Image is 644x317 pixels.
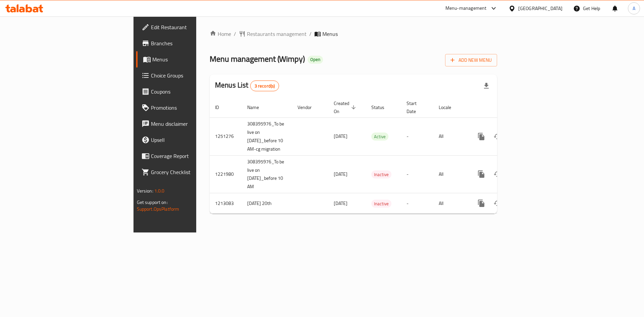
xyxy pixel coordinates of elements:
[136,35,241,51] a: Branches
[250,81,279,91] div: Total records count
[322,30,338,38] span: Menus
[445,4,487,12] div: Menu-management
[239,30,307,38] a: Restaurants management
[137,205,179,213] a: Support.OpsPlatform
[308,57,323,62] span: Open
[247,103,268,111] span: Name
[433,155,468,193] td: All
[633,5,635,12] span: A
[137,198,168,207] span: Get support on:
[215,103,228,111] span: ID
[407,99,425,115] span: Start Date
[151,120,236,128] span: Menu disclaimer
[371,133,388,141] span: Active
[136,67,241,84] a: Choice Groups
[151,88,236,96] span: Coupons
[445,54,497,66] button: Add New Menu
[151,152,236,160] span: Coverage Report
[439,103,460,111] span: Locale
[309,30,312,38] li: /
[371,171,391,178] span: Inactive
[518,5,562,12] div: [GEOGRAPHIC_DATA]
[489,128,505,145] button: Change Status
[151,39,236,47] span: Branches
[210,51,305,66] span: Menu management ( Wimpy )
[136,164,241,180] a: Grocery Checklist
[247,30,307,38] span: Restaurants management
[468,97,543,118] th: Actions
[151,23,236,31] span: Edit Restaurant
[136,132,241,148] a: Upsell
[371,103,393,111] span: Status
[242,117,292,155] td: 308395976_To be live on [DATE]_before 10 AM-cg migration
[136,116,241,132] a: Menu disclaimer
[371,170,391,178] div: Inactive
[136,148,241,164] a: Coverage Report
[401,117,433,155] td: -
[401,193,433,214] td: -
[136,51,241,67] a: Menus
[433,193,468,214] td: All
[334,170,347,178] span: [DATE]
[151,104,236,112] span: Promotions
[242,193,292,214] td: [DATE] 20th
[136,84,241,100] a: Coupons
[334,132,347,141] span: [DATE]
[242,155,292,193] td: 308395976_To be live on [DATE]_before 10 AM
[136,100,241,116] a: Promotions
[210,30,497,38] nav: breadcrumb
[489,166,505,182] button: Change Status
[215,80,279,91] h2: Menus List
[136,19,241,35] a: Edit Restaurant
[371,133,388,141] div: Active
[151,71,236,80] span: Choice Groups
[473,166,489,182] button: more
[151,136,236,144] span: Upsell
[473,128,489,145] button: more
[401,155,433,193] td: -
[334,99,358,115] span: Created On
[152,55,236,63] span: Menus
[371,200,391,208] span: Inactive
[334,199,347,208] span: [DATE]
[433,117,468,155] td: All
[154,187,165,195] span: 1.0.0
[210,97,543,214] table: enhanced table
[450,56,492,64] span: Add New Menu
[478,78,494,94] div: Export file
[137,187,153,195] span: Version:
[489,195,505,211] button: Change Status
[151,168,236,176] span: Grocery Checklist
[308,56,323,64] div: Open
[473,195,489,211] button: more
[298,103,320,111] span: Vendor
[251,83,279,89] span: 3 record(s)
